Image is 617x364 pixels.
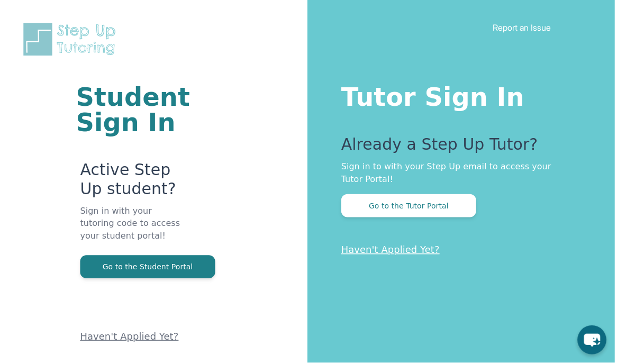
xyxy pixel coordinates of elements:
p: Already a Step Up Tutor? [342,135,575,161]
button: Go to the Student Portal [80,256,216,279]
a: Report an Issue [494,22,553,33]
h1: Tutor Sign In [342,80,575,110]
button: chat-button [579,326,609,356]
a: Haven't Applied Yet? [80,332,179,343]
a: Go to the Student Portal [80,262,216,272]
button: Go to the Tutor Portal [342,195,478,218]
p: Active Step Up student? [80,161,182,205]
a: Go to the Tutor Portal [342,201,478,211]
img: Step Up Tutoring horizontal logo [21,21,123,58]
h1: Student Sign In [76,85,182,135]
p: Sign in with your tutoring code to access your student portal! [80,205,182,256]
p: Sign in to with your Step Up email to access your Tutor Portal! [342,161,575,186]
a: Haven't Applied Yet? [342,245,441,256]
